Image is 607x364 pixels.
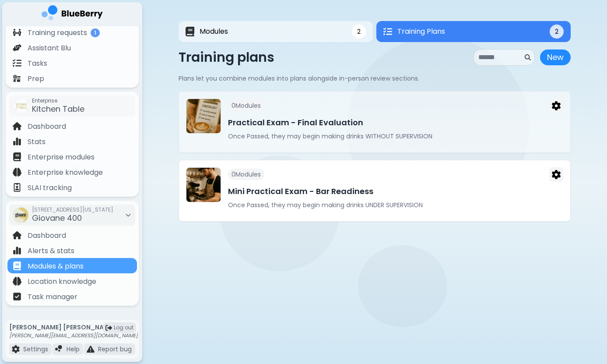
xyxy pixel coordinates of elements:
[186,99,221,133] img: Practical Exam - Final Evaluation
[13,168,21,177] img: file icon
[228,132,563,140] p: Once Passed, they may begin making drinks WITHOUT SUPERVISION
[23,345,48,353] p: Settings
[200,26,228,37] span: Modules
[42,5,103,23] img: company logo
[13,152,21,161] img: file icon
[28,58,47,69] p: Tasks
[228,201,563,209] p: Once Passed, they may begin making drinks UNDER SUPERVISION
[9,332,138,339] p: [PERSON_NAME][EMAIL_ADDRESS][DOMAIN_NAME]
[552,170,561,179] img: Menu
[376,21,571,42] button: Training PlansTraining Plans2
[32,212,82,223] span: Giovane 400
[555,28,558,35] span: 2
[13,74,21,83] img: file icon
[552,101,561,110] img: Menu
[13,183,21,192] img: file icon
[12,345,20,353] img: file icon
[98,345,132,353] p: Report bug
[186,27,194,37] img: Modules
[13,122,21,131] img: file icon
[28,292,77,302] p: Task manager
[383,27,392,36] img: Training Plans
[186,168,221,202] img: Mini Practical Exam - Bar Readiness
[525,54,531,60] img: search icon
[13,59,21,67] img: file icon
[13,43,21,52] img: file icon
[357,28,361,35] span: 2
[397,26,445,37] span: Training Plans
[91,28,100,37] span: 1
[114,324,133,331] span: Log out
[13,28,21,37] img: file icon
[13,262,21,270] img: file icon
[13,231,21,240] img: file icon
[67,345,80,353] p: Help
[32,103,84,114] span: Kitchen Table
[32,97,84,104] span: Enterprise
[179,49,274,65] p: Training plans
[28,183,72,193] p: SLAI tracking
[28,121,66,132] p: Dashboard
[28,152,95,163] p: Enterprise modules
[28,74,44,84] p: Prep
[179,21,373,42] button: ModulesModules2
[28,276,96,287] p: Location knowledge
[28,137,46,147] p: Stats
[105,325,112,331] img: logout
[28,28,87,38] p: Training requests
[228,100,264,111] span: 0 Module s
[9,323,138,331] p: [PERSON_NAME] [PERSON_NAME]
[87,345,95,353] img: file icon
[28,261,84,272] p: Modules & plans
[32,206,113,213] span: [STREET_ADDRESS][US_STATE]
[13,277,21,286] img: file icon
[13,246,21,255] img: file icon
[28,230,66,241] p: Dashboard
[228,169,264,180] span: 0 Module s
[28,43,71,53] p: Assistant Blu
[179,74,571,82] p: Plans let you combine modules into plans alongside in-person review sections.
[28,246,74,256] p: Alerts & stats
[14,99,28,113] img: company thumbnail
[13,137,21,146] img: file icon
[13,292,21,301] img: file icon
[228,185,563,198] h3: Mini Practical Exam - Bar Readiness
[28,167,103,178] p: Enterprise knowledge
[55,345,63,353] img: file icon
[228,117,563,129] h3: Practical Exam - Final Evaluation
[540,49,571,65] button: New
[13,207,28,223] img: company thumbnail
